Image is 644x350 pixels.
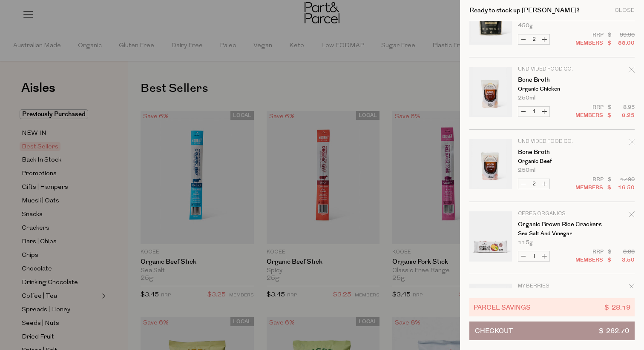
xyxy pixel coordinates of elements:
[518,211,584,216] p: Ceres Organics
[518,159,584,164] p: Organic Beef
[518,222,584,228] a: Organic Brown Rice Crackers
[518,86,584,92] p: Organic Chicken
[629,138,635,149] div: Remove Bone Broth
[629,210,635,222] div: Remove Organic Brown Rice Crackers
[518,231,584,236] p: Sea Salt and Vinegar
[529,179,539,189] input: QTY Bone Broth
[475,322,513,340] span: Checkout
[518,284,584,289] p: My Berries
[518,240,533,245] span: 115g
[518,23,533,28] span: 450g
[518,168,535,173] span: 250ml
[529,107,539,117] input: QTY Bone Broth
[518,149,584,155] a: Bone Broth
[518,139,584,144] p: Undivided Food Co.
[474,302,531,312] span: Parcel Savings
[599,322,629,340] span: $ 262.70
[469,322,635,340] button: Checkout$ 262.70
[604,302,630,312] span: $ 28.19
[529,251,539,261] input: QTY Organic Brown Rice Crackers
[518,95,535,101] span: 250ml
[615,8,635,13] div: Close
[469,7,580,14] h2: Ready to stock up [PERSON_NAME]?
[529,34,539,44] input: QTY Collagen Protein Powder
[629,282,635,294] div: Remove Freeze Dried Berries
[518,77,584,83] a: Bone Broth
[629,65,635,77] div: Remove Bone Broth
[518,67,584,72] p: Undivided Food Co.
